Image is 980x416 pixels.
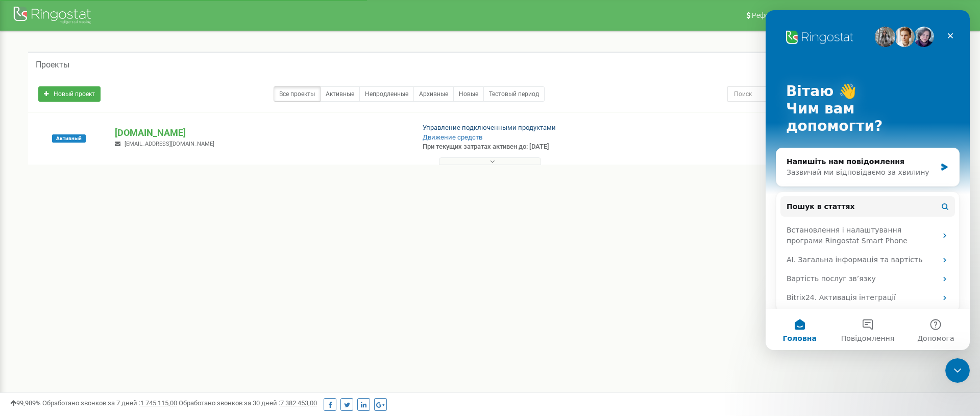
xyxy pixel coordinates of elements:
a: Управление подключенными продуктами [423,124,556,131]
a: Новые [453,86,484,102]
iframe: Intercom live chat [766,10,970,350]
p: [DOMAIN_NAME] [115,126,406,140]
h5: Проекты [36,60,69,70]
a: Все проекты [274,86,321,102]
span: [EMAIL_ADDRESS][DOMAIN_NAME] [125,141,214,147]
iframe: Intercom live chat [945,358,970,383]
a: Движение средств [423,133,482,141]
input: Поиск [727,86,897,102]
u: 1 745 115,00 [140,399,177,407]
a: Новый проект [38,86,101,102]
span: 99,989% [10,399,41,407]
span: Обработано звонков за 7 дней : [42,399,177,407]
a: Активные [320,86,360,102]
span: Реферальная программа [752,11,837,19]
a: Тестовый период [483,86,545,102]
p: При текущих затратах активен до: [DATE] [423,142,637,152]
span: Активный [52,134,86,143]
u: 7 382 453,00 [280,399,317,407]
span: Обработано звонков за 30 дней : [179,399,317,407]
a: Архивные [413,86,454,102]
a: Непродленные [359,86,414,102]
